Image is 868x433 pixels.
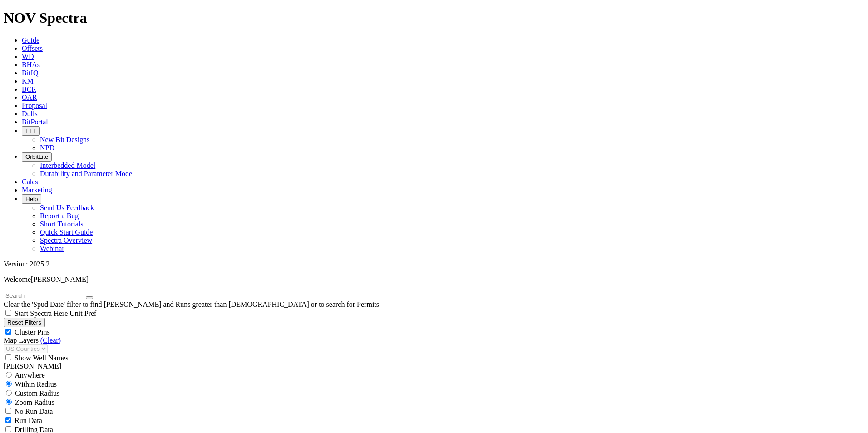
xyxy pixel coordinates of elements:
[40,336,61,344] a: (Clear)
[4,336,39,344] span: Map Layers
[22,61,40,69] a: BHAs
[22,118,48,126] a: BitPortal
[5,310,11,316] input: Start Spectra Here
[15,380,57,388] span: Within Radius
[22,178,38,186] a: Calcs
[22,152,52,162] button: OrbitLite
[15,371,45,379] span: Anywhere
[4,300,381,308] span: Clear the 'Spud Date' filter to find [PERSON_NAME] and Runs greater than [DEMOGRAPHIC_DATA] or to...
[15,354,68,362] span: Show Well Names
[4,318,45,327] button: Reset Filters
[22,194,41,204] button: Help
[69,310,96,317] span: Unit Pref
[22,53,34,60] a: WD
[40,162,95,169] a: Interbedded Model
[22,126,40,136] button: FTT
[4,10,864,26] h1: NOV Spectra
[40,220,84,228] a: Short Tutorials
[22,110,38,118] a: Dulls
[40,228,93,236] a: Quick Start Guide
[40,204,94,212] a: Send Us Feedback
[25,196,38,202] span: Help
[15,389,59,397] span: Custom Radius
[4,260,864,268] div: Version: 2025.2
[15,417,42,424] span: Run Data
[15,408,53,415] span: No Run Data
[25,128,36,134] span: FTT
[15,399,54,406] span: Zoom Radius
[15,328,50,336] span: Cluster Pins
[40,236,92,244] a: Spectra Overview
[22,102,47,109] a: Proposal
[22,44,43,52] a: Offsets
[22,77,34,85] a: KM
[40,212,79,220] a: Report a Bug
[22,69,38,77] a: BitIQ
[22,186,52,194] a: Marketing
[22,36,39,44] a: Guide
[31,276,89,283] span: [PERSON_NAME]
[22,93,37,101] a: OAR
[40,245,64,252] a: Webinar
[15,310,68,317] span: Start Spectra Here
[25,153,48,160] span: OrbitLite
[4,291,84,300] input: Search
[40,170,134,177] a: Durability and Parameter Model
[40,136,89,143] a: New Bit Designs
[4,362,864,370] div: [PERSON_NAME]
[22,85,36,93] a: BCR
[4,276,864,284] p: Welcome
[40,144,54,152] a: NPD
